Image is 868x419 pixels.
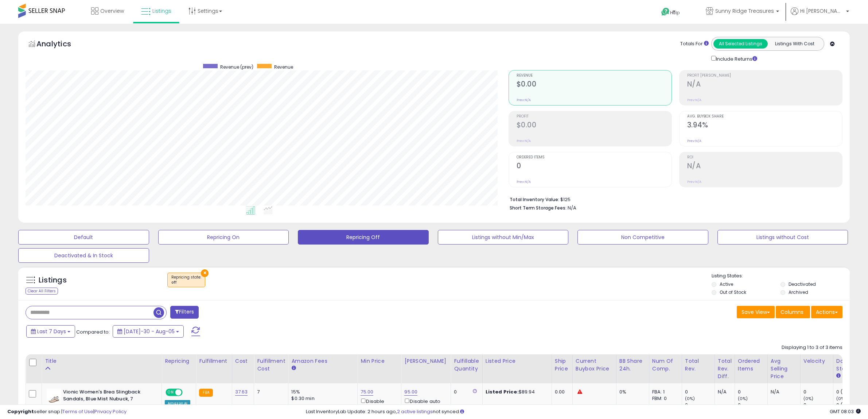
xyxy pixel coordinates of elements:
[486,389,546,395] div: $89.94
[811,306,842,318] button: Actions
[685,357,712,373] div: Total Rev.
[782,344,842,351] div: Displaying 1 to 3 of 3 items
[680,41,709,47] div: Totals For
[37,328,66,335] span: Last 7 Days
[510,196,559,203] b: Total Inventory Value:
[94,408,126,415] a: Privacy Policy
[781,308,803,316] span: Columns
[738,389,767,395] div: 0
[397,408,433,415] a: 2 active listings
[45,357,159,365] div: Title
[18,230,149,245] button: Default
[652,357,679,373] div: Num of Comp.
[63,389,152,404] b: Vionic Women's Brea Slingback Sandals, Blue Mist Nubuck, 7
[18,248,149,263] button: Deactivated & In Stock
[803,402,833,408] div: 0
[555,389,567,395] div: 0.00
[738,357,764,373] div: Ordered Items
[771,389,795,395] div: N/A
[715,7,774,15] span: Sunny Ridge Treasures
[619,389,643,395] div: 0%
[738,402,767,408] div: 0
[517,80,672,90] h2: $0.00
[291,357,354,365] div: Amazon Fees
[26,288,58,295] div: Clear All Filters
[720,289,746,295] label: Out of Stock
[803,396,814,401] small: (0%)
[517,139,531,143] small: Prev: N/A
[404,388,417,396] a: 95.00
[76,328,110,335] span: Compared to:
[62,408,93,415] a: Terms of Use
[836,373,841,379] small: Days In Stock.
[510,205,567,211] b: Short Term Storage Fees:
[404,397,445,411] div: Disable auto adjust max
[306,408,861,415] div: Last InventoryLab Update: 2 hours ago, not synced.
[717,230,848,245] button: Listings without Cost
[291,389,352,395] div: 15%
[720,281,733,287] label: Active
[517,115,672,119] span: Profit
[113,325,184,338] button: [DATE]-30 - Aug-05
[789,281,816,287] label: Deactivated
[789,289,808,295] label: Archived
[830,408,861,415] span: 2025-08-13 08:03 GMT
[767,39,822,49] button: Listings With Cost
[47,389,61,403] img: 31WcxcJFWxL._SL40_.jpg
[706,54,766,63] div: Include Returns
[687,180,701,184] small: Prev: N/A
[36,39,85,51] h5: Analytics
[39,275,67,285] h5: Listings
[576,357,613,373] div: Current Buybox Price
[257,357,285,373] div: Fulfillment Cost
[687,74,842,78] span: Profit [PERSON_NAME]
[670,9,680,16] span: Help
[687,155,842,159] span: ROI
[685,389,715,395] div: 0
[713,39,768,49] button: All Selected Listings
[199,389,213,397] small: FBA
[791,7,849,24] a: Hi [PERSON_NAME]
[661,7,670,16] i: Get Help
[776,306,810,318] button: Columns
[486,388,519,395] b: Listed Price:
[619,357,646,373] div: BB Share 24h.
[771,357,797,380] div: Avg Selling Price
[517,98,531,102] small: Prev: N/A
[166,389,175,396] span: ON
[685,396,695,401] small: (0%)
[7,408,126,415] div: seller snap | |
[800,7,844,15] span: Hi [PERSON_NAME]
[568,204,576,211] span: N/A
[257,389,283,395] div: 7
[361,397,396,418] div: Disable auto adjust min
[274,64,293,70] span: Revenue
[291,365,296,372] small: Amazon Fees.
[737,306,775,318] button: Save View
[687,162,842,172] h2: N/A
[486,357,549,365] div: Listed Price
[655,2,694,24] a: Help
[510,195,837,203] li: $125
[26,325,75,338] button: Last 7 Days
[685,402,715,408] div: 0
[152,7,171,15] span: Listings
[687,98,701,102] small: Prev: N/A
[652,389,676,395] div: FBA: 1
[517,74,672,78] span: Revenue
[555,357,569,373] div: Ship Price
[836,402,866,408] div: 0 (0%)
[124,328,175,335] span: [DATE]-30 - Aug-05
[517,162,672,172] h2: 0
[438,230,569,245] button: Listings without Min/Max
[235,388,248,396] a: 37.63
[836,357,863,373] div: Days In Stock
[687,115,842,119] span: Avg. Buybox Share
[803,389,833,395] div: 0
[220,64,253,70] span: Revenue (prev)
[517,155,672,159] span: Ordered Items
[517,180,531,184] small: Prev: N/A
[712,273,850,280] p: Listing States:
[158,230,289,245] button: Repricing On
[235,357,251,365] div: Cost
